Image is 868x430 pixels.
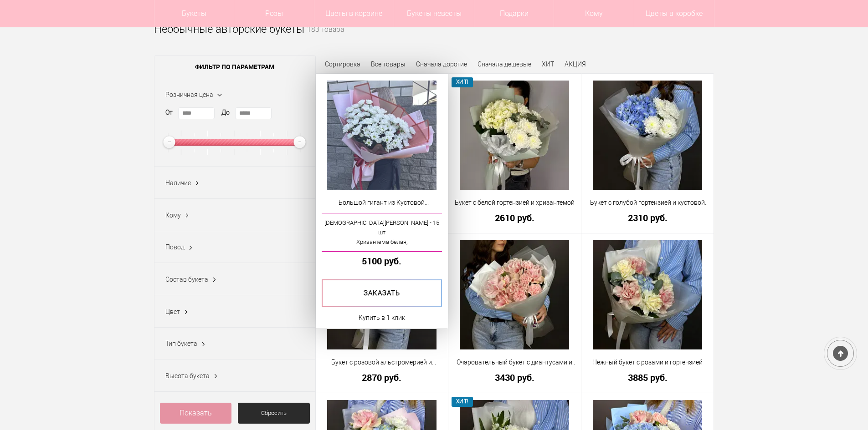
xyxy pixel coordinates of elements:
[454,198,575,207] a: Букет с белой гортензией и хризантемой
[359,312,405,323] a: Купить в 1 клик
[165,276,208,283] span: Состав букета
[460,240,569,349] img: Очаровательный букет с диантусами и розой
[165,372,210,379] span: Высота букета
[221,108,230,117] label: До
[452,397,473,406] span: ХИТ!
[478,61,531,68] a: Сначала дешевые
[165,340,197,347] span: Тип букета
[322,198,442,207] a: Большой гигант из Кустовой Хризантемы
[165,308,180,315] span: Цвет
[322,373,442,382] a: 2870 руб.
[165,243,185,251] span: Повод
[454,373,575,382] a: 3430 руб.
[160,403,232,424] a: Показать
[587,198,708,207] a: Букет с голубой гортензией и кустовой хризантемой
[322,358,442,367] a: Букет с розовой альстромерией и розами
[593,81,702,190] img: Букет с голубой гортензией и кустовой хризантемой
[452,77,473,87] span: ХИТ!
[322,213,442,252] a: [DEMOGRAPHIC_DATA][PERSON_NAME] - 15 штХризантема белая,
[165,212,181,219] span: Кому
[327,81,437,190] img: Большой гигант из Кустовой Хризантемы
[371,61,406,68] a: Все товары
[542,61,554,68] a: ХИТ
[154,56,315,78] span: Фильтр по параметрам
[154,21,304,37] h1: Необычные авторские букеты
[325,61,360,68] span: Сортировка
[593,240,702,349] img: Нежный букет с розами и гортензией
[454,358,575,367] a: Очаровательный букет с диантусами и розой
[587,213,708,223] a: 2310 руб.
[454,213,575,223] a: 2610 руб.
[165,91,213,98] span: Розничная цена
[238,403,310,424] a: Сбросить
[416,61,467,68] a: Сначала дорогие
[587,373,708,382] a: 3885 руб.
[460,81,569,190] img: Букет с белой гортензией и хризантемой
[165,108,173,117] label: От
[565,61,586,68] a: АКЦИЯ
[322,256,442,266] a: 5100 руб.
[587,358,708,367] a: Нежный букет с розами и гортензией
[165,179,191,187] span: Наличие
[307,26,344,48] small: 183 товара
